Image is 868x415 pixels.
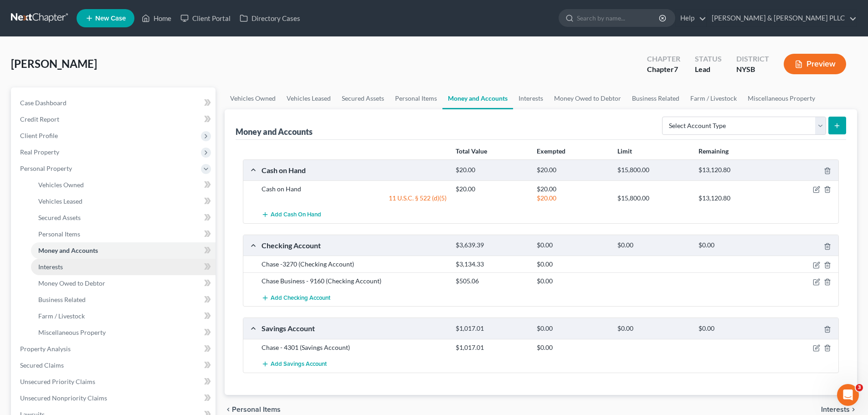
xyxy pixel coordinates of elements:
[627,87,685,109] a: Business Related
[20,115,59,123] span: Credit Report
[742,87,821,109] a: Miscellaneous Property
[451,241,532,250] div: $3,639.39
[451,184,532,194] div: $20.00
[532,184,613,194] div: $20.00
[31,193,216,210] a: Vehicles Leased
[20,394,107,402] span: Unsecured Nonpriority Claims
[647,64,680,75] div: Chapter
[235,10,305,26] a: Directory Cases
[31,226,216,242] a: Personal Items
[577,10,660,26] input: Search by name...
[38,312,85,320] span: Farm / Livestock
[821,406,850,413] span: Interests
[38,263,63,271] span: Interests
[176,10,235,26] a: Client Portal
[695,64,722,75] div: Lead
[38,279,105,287] span: Money Owed to Debtor
[257,323,451,333] div: Savings Account
[513,87,549,109] a: Interests
[676,10,706,26] a: Help
[281,87,336,109] a: Vehicles Leased
[707,10,857,26] a: [PERSON_NAME] & [PERSON_NAME] PLLC
[442,87,513,109] a: Money and Accounts
[336,87,390,109] a: Secured Assets
[532,343,613,352] div: $0.00
[262,289,330,306] button: Add Checking Account
[451,260,532,269] div: $3,134.33
[695,54,722,64] div: Status
[456,147,487,155] strong: Total Value
[390,87,442,109] a: Personal Items
[20,99,67,107] span: Case Dashboard
[137,10,176,26] a: Home
[699,147,729,155] strong: Remaining
[532,194,613,203] div: $20.00
[694,166,775,174] div: $13,120.80
[451,324,532,333] div: $1,017.01
[271,360,327,368] span: Add Savings Account
[257,260,451,269] div: Chase -3270 (Checking Account)
[38,230,80,238] span: Personal Items
[13,95,216,111] a: Case Dashboard
[13,374,216,390] a: Unsecured Priority Claims
[225,87,281,109] a: Vehicles Owned
[257,184,451,194] div: Cash on Hand
[549,87,627,109] a: Money Owed to Debtor
[20,148,59,156] span: Real Property
[31,292,216,308] a: Business Related
[674,65,678,73] span: 7
[232,406,281,413] span: Personal Items
[257,194,451,203] div: 11 U.S.C. § 522 (d)(5)
[647,54,680,64] div: Chapter
[613,241,693,250] div: $0.00
[257,241,451,250] div: Checking Account
[31,324,216,341] a: Miscellaneous Property
[271,294,330,302] span: Add Checking Account
[262,206,321,223] button: Add Cash on Hand
[225,406,232,413] i: chevron_left
[31,210,216,226] a: Secured Assets
[20,378,95,385] span: Unsecured Priority Claims
[613,166,693,174] div: $15,800.00
[694,241,775,250] div: $0.00
[31,242,216,259] a: Money and Accounts
[20,164,72,172] span: Personal Property
[613,324,693,333] div: $0.00
[837,384,859,406] iframe: Intercom live chat
[95,15,126,22] span: New Case
[532,277,613,286] div: $0.00
[685,87,742,109] a: Farm / Livestock
[236,126,313,137] div: Money and Accounts
[262,356,327,373] button: Add Savings Account
[31,177,216,193] a: Vehicles Owned
[13,390,216,406] a: Unsecured Nonpriority Claims
[271,211,321,219] span: Add Cash on Hand
[38,181,84,189] span: Vehicles Owned
[20,132,58,139] span: Client Profile
[257,277,451,286] div: Chase Business - 9160 (Checking Account)
[31,308,216,324] a: Farm / Livestock
[532,260,613,269] div: $0.00
[20,361,64,369] span: Secured Claims
[736,64,769,75] div: NYSB
[451,166,532,174] div: $20.00
[225,406,281,413] button: chevron_left Personal Items
[13,357,216,374] a: Secured Claims
[613,194,693,203] div: $15,800.00
[537,147,565,155] strong: Exempted
[31,259,216,275] a: Interests
[11,57,97,70] span: [PERSON_NAME]
[694,324,775,333] div: $0.00
[617,147,632,155] strong: Limit
[784,54,846,74] button: Preview
[532,166,613,174] div: $20.00
[257,343,451,352] div: Chase - 4301 (Savings Account)
[13,341,216,357] a: Property Analysis
[850,406,857,413] i: chevron_right
[451,277,532,286] div: $505.06
[451,343,532,352] div: $1,017.01
[694,194,775,203] div: $13,120.80
[38,214,81,221] span: Secured Assets
[13,111,216,128] a: Credit Report
[821,406,857,413] button: Interests chevron_right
